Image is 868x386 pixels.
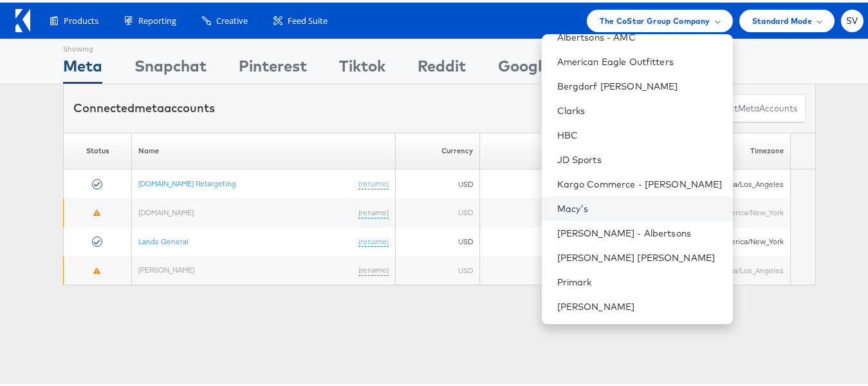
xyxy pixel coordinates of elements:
[138,262,194,272] a: [PERSON_NAME]
[64,130,132,167] th: Status
[557,151,723,164] a: JD Sports
[396,196,480,225] td: USD
[557,298,723,311] a: [PERSON_NAME]
[358,262,389,273] a: (rename)
[288,12,328,24] span: Feed Suite
[63,37,102,52] div: Showing
[557,224,723,237] a: [PERSON_NAME] - Albertsons
[138,234,189,244] a: Lands General
[138,205,194,215] a: [DOMAIN_NAME]
[134,98,164,113] span: meta
[695,92,806,121] button: ConnectmetaAccounts
[600,12,710,25] span: The CoStar Group Company
[479,130,627,167] th: ID
[396,225,480,254] td: USD
[557,102,723,115] a: Clarks
[498,52,550,81] div: Google
[557,249,723,262] a: [PERSON_NAME] [PERSON_NAME]
[557,200,723,213] a: Macy's
[752,12,812,25] span: Standard Mode
[396,167,480,196] td: USD
[418,52,466,81] div: Reddit
[846,14,858,23] span: SV
[396,130,480,167] th: Currency
[557,28,723,41] a: Albertsons - AMC
[358,205,389,216] a: (rename)
[358,234,389,245] a: (rename)
[738,100,759,112] span: meta
[557,175,723,188] a: Kargo Commerce - [PERSON_NAME]
[64,12,98,24] span: Products
[138,176,236,186] a: [DOMAIN_NAME] Retargeting
[63,52,102,81] div: Meta
[239,52,307,81] div: Pinterest
[479,253,627,282] td: 344502996785698
[479,167,627,196] td: 10154279280445977
[479,225,627,254] td: 361709263954924
[138,12,176,24] span: Reporting
[557,77,723,90] a: Bergdorf [PERSON_NAME]
[396,253,480,282] td: USD
[132,130,396,167] th: Name
[339,52,385,81] div: Tiktok
[216,12,248,24] span: Creative
[134,52,207,81] div: Snapchat
[557,53,723,66] a: American Eagle Outfitters
[557,126,723,139] a: HBC
[479,196,627,225] td: 620101399253392
[73,97,215,114] div: Connected accounts
[557,273,723,286] a: Primark
[358,176,389,187] a: (rename)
